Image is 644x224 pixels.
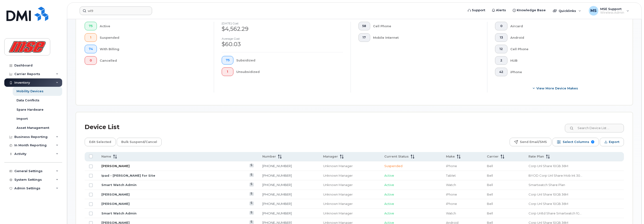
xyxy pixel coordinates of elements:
[262,164,292,168] a: [PHONE_NUMBER]
[446,202,457,206] span: iPhone
[384,164,402,168] span: Suspended
[226,58,230,62] span: 75
[487,202,493,206] span: Bell
[528,211,582,215] span: Corp Unltd Share Smartwatch 1GB
[446,192,457,196] span: iPhone
[495,33,507,42] button: 13
[262,211,292,215] a: [PHONE_NUMBER]
[262,174,292,177] a: [PHONE_NUMBER]
[101,174,155,177] a: Ipad - [PERSON_NAME] for Site
[100,56,206,65] div: Cancelled
[446,174,456,177] span: Tablet
[528,192,568,196] span: Corp Unl Share 10GB 36M
[101,192,130,196] a: [PERSON_NAME]
[121,138,157,146] span: Bulk Suspend/Cancel
[487,183,493,187] span: Bell
[362,36,366,39] span: 17
[89,59,93,62] span: 0
[565,124,624,132] input: Search Device List ...
[591,140,594,143] span: 9
[222,40,343,48] div: $60.03
[262,154,276,159] span: Number
[323,173,375,178] div: Unknown Manager
[117,138,162,146] button: Bulk Suspend/Cancel
[249,164,254,167] a: View Last Bill
[495,22,507,30] button: 0
[384,154,409,159] span: Current Status
[249,202,254,205] a: View Last Bill
[496,8,506,13] span: Alerts
[472,8,485,13] span: Support
[323,202,375,206] div: Unknown Manager
[528,183,565,187] span: Smartwatch Share Plan
[559,9,576,13] span: Quicklinks
[510,138,551,146] button: Send Email/SMS
[446,183,456,187] span: Watch
[101,211,137,215] a: Smart Watch Admin
[487,174,493,177] span: Bell
[236,56,343,65] div: Subsidized
[226,70,230,74] span: 1
[100,22,206,30] div: Active
[600,7,624,11] span: MSE Support
[499,24,503,28] span: 0
[585,6,633,16] div: MSE Support
[487,211,493,215] span: Bell
[495,68,507,76] button: 42
[528,154,544,159] span: Rate Plan
[89,24,93,28] span: 75
[101,164,130,168] a: [PERSON_NAME]
[510,68,616,76] div: iPhone
[373,33,479,42] div: Mobile Internet
[249,220,254,224] a: View Last Bill
[528,202,568,206] span: Corp Unl Share 10GB 36M
[262,202,292,206] a: [PHONE_NUMBER]
[362,24,366,28] span: 58
[509,5,549,15] a: Knowledge Base
[384,192,394,196] span: Active
[550,6,584,16] div: Quicklinks
[323,183,375,187] div: Unknown Manager
[236,67,343,76] div: Unsubsidized
[446,211,456,215] span: Watch
[446,164,457,168] span: iPhone
[510,45,616,53] div: Cell Phone
[499,59,503,62] span: 2
[510,33,616,42] div: Android
[249,173,254,177] a: View Last Bill
[89,36,93,39] span: 1
[499,70,503,74] span: 42
[528,164,568,168] span: Corp Unl Share 10GB 36M
[510,56,616,65] div: HUB
[517,8,546,13] span: Knowledge Base
[249,192,254,196] a: View Last Bill
[262,192,292,196] a: [PHONE_NUMBER]
[323,164,375,168] div: Unknown Manager
[222,22,343,25] h4: [DATE] cost
[222,37,343,40] h4: Average cost
[590,8,597,14] span: MS
[85,33,97,42] button: 1
[100,33,206,42] div: Suspended
[89,47,93,51] span: 74
[487,154,499,159] span: Carrier
[249,211,254,215] a: View Last Bill
[510,22,616,30] div: Aircard
[101,183,137,187] a: Smart Watch Admin
[85,138,116,146] button: Edit Selected
[600,138,624,146] button: Export
[499,47,503,51] span: 12
[446,154,455,159] span: Make
[495,56,507,65] button: 2
[489,5,509,15] a: Alerts
[384,183,394,187] span: Active
[80,6,152,15] input: Find something...
[499,36,503,39] span: 13
[495,84,616,93] button: View More Device Makes
[520,138,547,146] span: Send Email/SMS
[487,192,493,196] span: Bell
[358,33,370,42] button: 17
[85,22,97,30] button: 75
[487,164,493,168] span: Bell
[384,211,394,215] span: Active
